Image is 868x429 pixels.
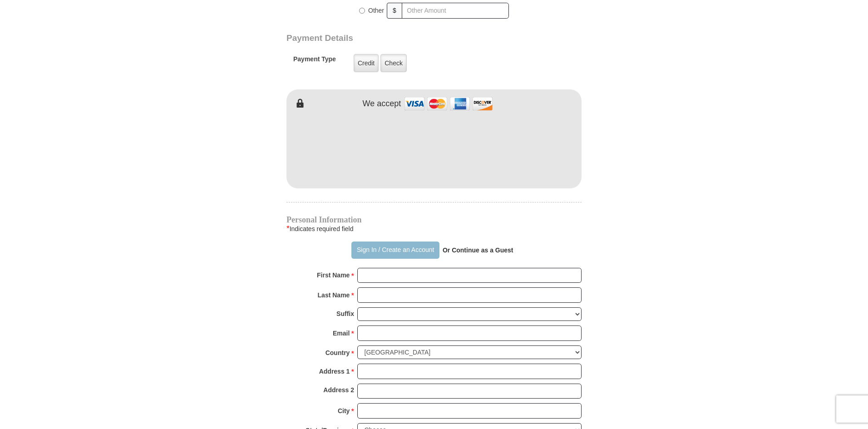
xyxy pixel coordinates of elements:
[363,99,401,109] h4: We accept
[336,307,354,320] strong: Suffix
[317,269,350,281] strong: First Name
[318,289,350,301] strong: Last Name
[323,384,354,396] strong: Address 2
[293,55,336,68] h5: Payment Type
[319,365,350,378] strong: Address 1
[286,216,582,223] h4: Personal Information
[286,33,518,44] h3: Payment Details
[380,54,407,72] label: Check
[368,7,384,14] span: Other
[402,3,509,19] input: Other Amount
[443,247,513,254] strong: Or Continue as a Guest
[354,54,379,72] label: Credit
[351,242,439,259] button: Sign In / Create an Account
[338,404,350,417] strong: City
[286,223,582,234] div: Indicates required field
[325,346,350,359] strong: Country
[403,94,494,113] img: credit cards accepted
[387,3,402,19] span: $
[333,327,350,340] strong: Email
